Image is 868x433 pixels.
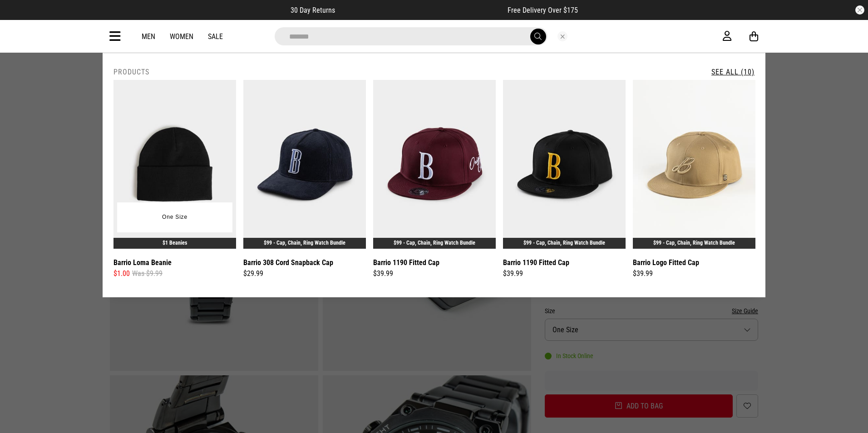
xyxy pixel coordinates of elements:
[291,6,335,15] span: 30 Day Returns
[653,240,735,246] a: $99 - Cap, Chain, Ring Watch Bundle
[113,257,172,268] a: Barrio Loma Beanie
[633,257,699,268] a: Barrio Logo Fitted Cap
[208,32,223,41] a: Sale
[113,80,236,249] img: Barrio Loma Beanie in Black
[633,268,755,279] div: $39.99
[132,268,163,279] span: Was $9.99
[243,268,366,279] div: $29.99
[163,240,187,246] a: $1 Beanies
[155,209,194,226] button: One Size
[523,240,605,246] a: $99 - Cap, Chain, Ring Watch Bundle
[353,5,489,15] iframe: Customer reviews powered by Trustpilot
[503,80,626,249] img: Barrio 1190 Fitted Cap in Black
[373,257,439,268] a: Barrio 1190 Fitted Cap
[142,32,155,41] a: Men
[557,31,567,41] button: Close search
[394,240,475,246] a: $99 - Cap, Chain, Ring Watch Bundle
[373,80,496,249] img: Barrio 1190 Fitted Cap in Maroon
[170,32,193,41] a: Women
[113,68,149,76] h2: Products
[711,68,755,76] a: See All (10)
[508,6,578,15] span: Free Delivery Over $175
[243,80,366,249] img: Barrio 308 Cord Snapback Cap in Blue
[373,268,496,279] div: $39.99
[113,268,130,279] span: $1.00
[243,257,333,268] a: Barrio 308 Cord Snapback Cap
[503,257,569,268] a: Barrio 1190 Fitted Cap
[264,240,345,246] a: $99 - Cap, Chain, Ring Watch Bundle
[7,4,35,31] button: Open LiveChat chat widget
[633,80,755,249] img: Barrio Logo Fitted Cap in Beige
[503,268,626,279] div: $39.99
